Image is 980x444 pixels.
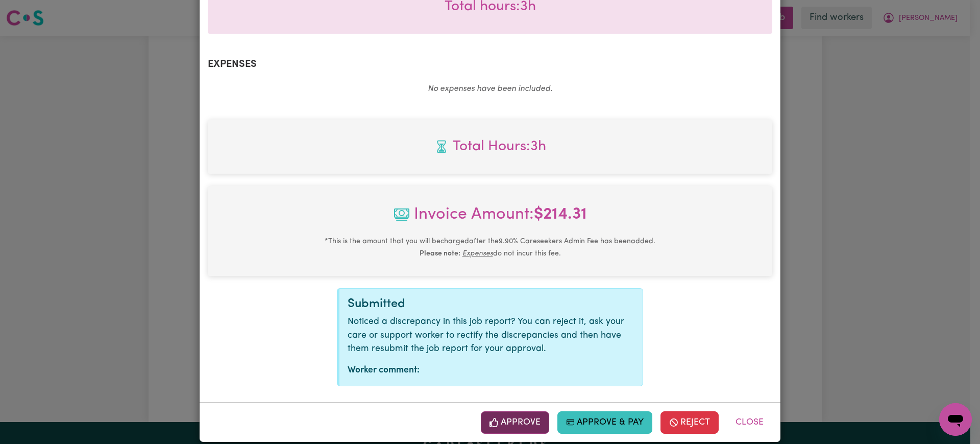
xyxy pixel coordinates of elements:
strong: Worker comment: [348,366,420,375]
iframe: Button to launch messaging window [939,403,972,436]
em: No expenses have been included. [428,85,552,93]
u: Expenses [462,250,493,258]
button: Approve & Pay [557,411,653,434]
small: This is the amount that you will be charged after the 9.90 % Careseekers Admin Fee has been added... [325,238,655,258]
span: Submitted [348,298,405,310]
button: Approve [481,411,549,434]
span: Invoice Amount: [216,202,764,235]
b: Please note: [420,250,460,258]
button: Close [727,411,772,434]
b: $ 214.31 [534,206,587,223]
span: Total hours worked: 3 hours [216,136,764,157]
h2: Expenses [208,58,772,71]
button: Reject [660,411,719,434]
p: Noticed a discrepancy in this job report? You can reject it, ask your care or support worker to r... [348,315,634,356]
